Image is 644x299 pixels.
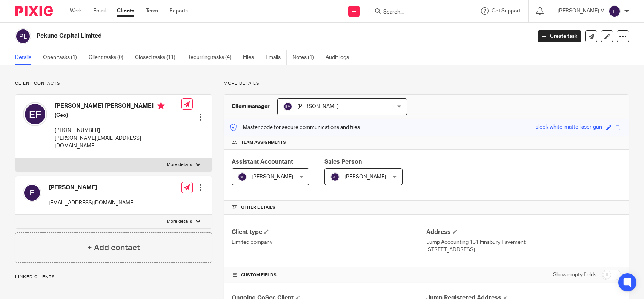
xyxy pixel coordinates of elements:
h4: Address [426,228,621,236]
p: [PERSON_NAME] M [558,7,605,15]
span: Get Support [492,8,521,14]
a: Create task [538,30,581,42]
span: Sales Person [324,159,362,165]
img: svg%3E [23,102,47,126]
p: Limited company [232,239,426,246]
h2: Pekuno Capital Limited [37,32,428,40]
a: Closed tasks (11) [135,50,181,65]
p: [EMAIL_ADDRESS][DOMAIN_NAME] [49,199,135,207]
a: Emails [266,50,287,65]
a: Files [243,50,260,65]
h3: Client manager [232,103,270,110]
a: Open tasks (1) [43,50,83,65]
a: Audit logs [326,50,355,65]
img: svg%3E [15,28,31,44]
span: Other details [241,204,275,211]
p: More details [167,162,192,168]
i: Primary [157,102,165,110]
h4: [PERSON_NAME] [49,184,135,192]
p: [PERSON_NAME][EMAIL_ADDRESS][DOMAIN_NAME] [55,135,181,150]
p: Linked clients [15,274,212,280]
a: Notes (1) [292,50,320,65]
h4: + Add contact [87,242,140,254]
h4: [PERSON_NAME] [PERSON_NAME] [55,102,181,112]
a: Email [93,7,106,15]
span: [PERSON_NAME] [252,174,293,180]
span: Assistant Accountant [232,159,293,165]
a: Details [15,50,37,65]
h5: (Ceo) [55,112,181,119]
a: Clients [117,7,134,15]
div: sleek-white-matte-laser-gun [536,123,602,132]
label: Show empty fields [553,271,596,279]
img: svg%3E [23,184,41,202]
h4: CUSTOM FIELDS [232,272,426,278]
a: Team [146,7,158,15]
span: [PERSON_NAME] [344,174,386,180]
input: Search [383,9,450,16]
img: svg%3E [330,172,340,181]
img: svg%3E [283,102,292,111]
a: Recurring tasks (4) [187,50,237,65]
img: svg%3E [238,172,247,181]
a: Work [70,7,82,15]
p: Client contacts [15,81,212,87]
p: [PHONE_NUMBER] [55,127,181,134]
h4: Client type [232,228,426,236]
a: Client tasks (0) [89,50,129,65]
img: svg%3E [609,5,621,17]
img: Pixie [15,6,53,16]
p: Master code for secure communications and files [230,124,360,131]
p: More details [224,81,629,87]
span: Team assignments [241,139,286,146]
a: Reports [169,7,188,15]
span: [PERSON_NAME] [297,104,339,109]
p: [STREET_ADDRESS] [426,246,621,254]
p: More details [167,218,192,225]
p: Jump Accounting 131 Finsbury Pavement [426,239,621,246]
